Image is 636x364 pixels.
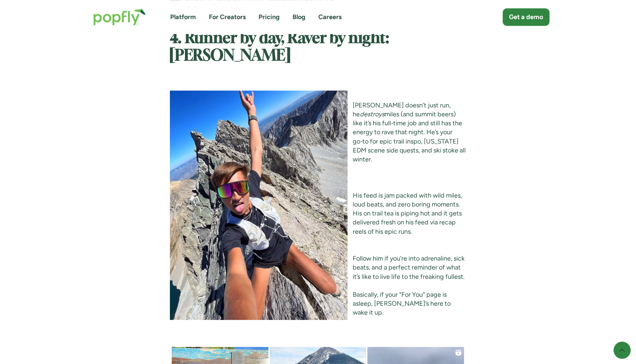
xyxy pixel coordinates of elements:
a: For Creators [209,13,246,21]
div: Get a demo [509,13,543,21]
a: home [86,1,153,33]
em: destroys [360,110,385,118]
p: ‍ [170,65,466,74]
a: Pricing [259,13,280,21]
p: ‍ [170,83,466,92]
a: Platform [170,13,196,21]
a: Blog [293,13,305,21]
strong: 4. Runner by day, Raver by night: [PERSON_NAME] [170,31,390,63]
a: Careers [318,13,342,21]
a: Get a demo [503,8,550,26]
